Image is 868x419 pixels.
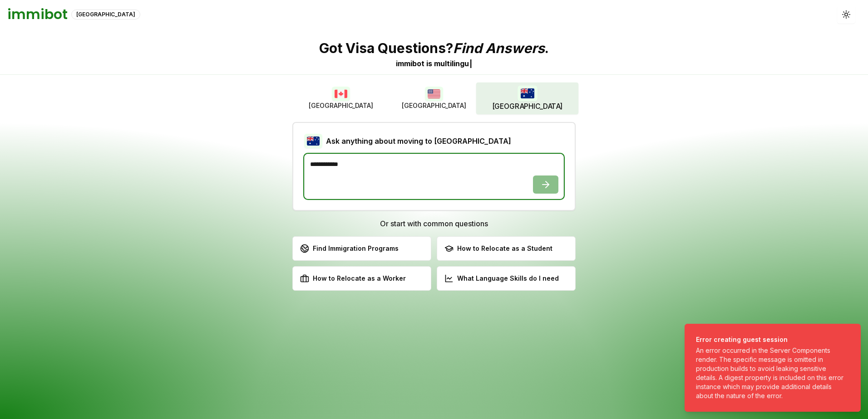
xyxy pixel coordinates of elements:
h3: Or start with common questions [292,218,576,229]
span: | [469,59,472,68]
div: Find Immigration Programs [300,244,399,253]
div: An error occurred in the Server Components render. The specific message is omitted in production ... [696,346,846,400]
button: How to Relocate as a Student [437,236,576,261]
p: Got Visa Questions? . [319,40,549,56]
span: m u l t i l i n g u [434,59,469,68]
h2: Ask anything about moving to [GEOGRAPHIC_DATA] [326,136,511,146]
div: immibot is [396,58,432,69]
button: What Language Skills do I need [437,266,576,291]
button: How to Relocate as a Worker [292,266,431,291]
span: [GEOGRAPHIC_DATA] [402,101,466,110]
img: Australia flag [304,134,322,148]
button: Find Immigration Programs [292,236,431,261]
div: How to Relocate as a Student [444,244,552,253]
img: Australia flag [517,85,537,101]
img: Canada flag [332,87,350,101]
div: [GEOGRAPHIC_DATA] [71,10,140,19]
h1: immibot [7,6,68,23]
span: [GEOGRAPHIC_DATA] [492,102,562,112]
div: Error creating guest session [696,335,846,344]
span: Find Answers [453,40,545,56]
div: How to Relocate as a Worker [300,274,406,283]
div: What Language Skills do I need [444,274,559,283]
img: USA flag [425,87,443,101]
span: [GEOGRAPHIC_DATA] [309,101,373,110]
